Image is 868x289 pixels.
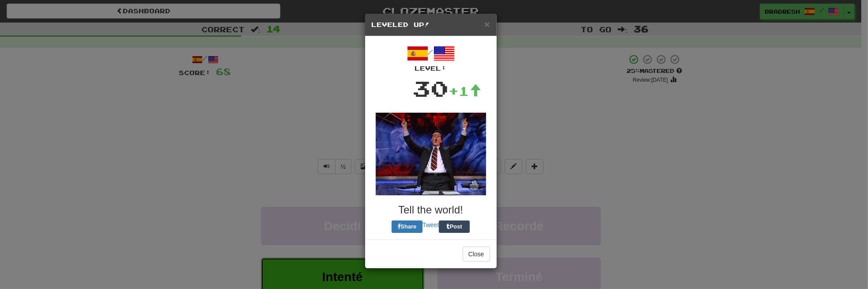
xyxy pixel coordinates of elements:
[413,73,449,104] div: 30
[372,204,490,216] h3: Tell the world!
[423,221,439,228] a: Tweet
[372,64,490,73] div: Level:
[484,19,490,29] span: ×
[372,20,490,29] h5: Leveled Up!
[484,19,490,29] button: Close
[372,43,490,73] div: /
[439,221,470,233] button: Post
[449,82,482,100] div: +1
[463,247,490,262] button: Close
[376,113,486,195] img: colbert-2-be1bfdc20e1ad268952deef278b8706a84000d88b3e313df47e9efb4a1bfc052.gif
[392,221,423,233] button: Share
